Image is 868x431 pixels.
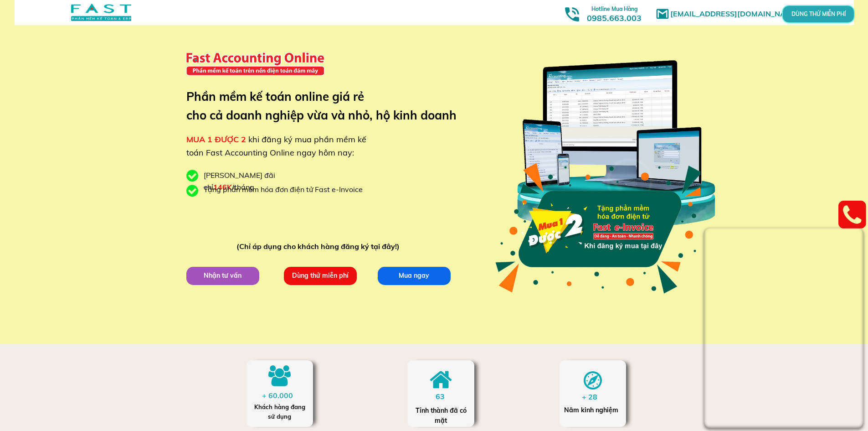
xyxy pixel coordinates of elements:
p: Mua ngay [377,266,451,285]
div: [PERSON_NAME] đãi chỉ /tháng [204,170,322,193]
div: Tỉnh thành đã có mặt [415,405,467,426]
p: DÙNG THỬ MIỄN PHÍ [802,10,834,18]
div: + 28 [582,391,606,403]
div: Năm kinh nghiệm [564,405,621,415]
div: Khách hàng đang sử dụng [251,402,308,421]
span: 146K [213,182,232,192]
p: Nhận tư vấn [185,266,260,285]
div: Tặng phần mềm hóa đơn điện tử Fast e-Invoice [204,184,370,196]
h1: [EMAIL_ADDRESS][DOMAIN_NAME] [670,8,805,20]
span: MUA 1 ĐƯỢC 2 [186,134,246,145]
div: (Chỉ áp dụng cho khách hàng đăng ký tại đây!) [236,241,404,253]
div: 63 [436,391,453,403]
span: khi đăng ký mua phần mềm kế toán Fast Accounting Online ngay hôm nay: [186,134,366,158]
span: Hotline Mua Hàng [591,5,637,12]
h3: Phần mềm kế toán online giá rẻ cho cả doanh nghiệp vừa và nhỏ, hộ kinh doanh [186,87,470,125]
h3: 0985.663.003 [577,3,652,23]
div: + 60.000 [262,390,298,402]
p: Dùng thử miễn phí [283,266,357,285]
